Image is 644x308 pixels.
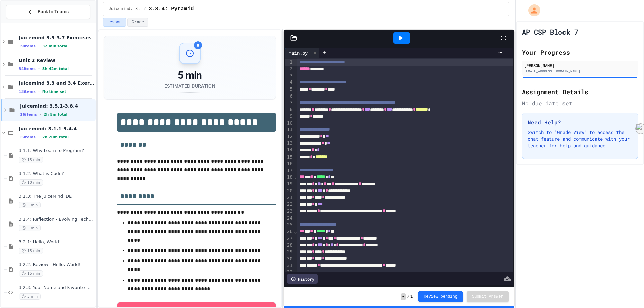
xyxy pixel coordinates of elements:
[285,126,294,133] div: 11
[38,89,40,94] span: •
[19,57,94,63] span: Unit 2 Review
[285,194,294,201] div: 21
[418,291,463,302] button: Review pending
[285,161,294,167] div: 16
[19,270,43,277] span: 15 min
[285,93,294,100] div: 6
[285,133,294,140] div: 12
[401,293,406,300] span: -
[42,67,69,71] span: 5h 42m total
[285,181,294,187] div: 19
[6,5,90,19] button: Back to Teams
[285,249,294,255] div: 29
[38,134,40,140] span: •
[19,248,43,254] span: 15 min
[522,87,638,97] h2: Assignment Details
[127,18,148,27] button: Grade
[285,262,294,269] div: 31
[19,262,94,268] span: 3.2.2: Review - Hello, World!
[410,294,413,299] span: 1
[20,112,37,117] span: 16 items
[103,18,126,27] button: Lesson
[19,239,94,245] span: 3.2.1: Hello, World!
[20,103,94,109] span: Juicemind: 3.5.1-3.8.4
[285,235,294,242] div: 27
[19,35,94,41] span: Juicemind 3.5-3.7 Exercises
[19,293,41,300] span: 5 min
[522,27,578,37] h1: AP CSP Block 7
[38,43,40,49] span: •
[149,5,194,13] span: 3.8.4: Pyramid
[285,174,294,181] div: 18
[524,69,636,74] div: [EMAIL_ADDRESS][DOMAIN_NAME]
[521,3,542,18] div: My Account
[285,79,294,86] div: 4
[285,269,294,276] div: 32
[285,154,294,161] div: 15
[285,228,294,235] div: 26
[522,48,638,57] h2: Your Progress
[285,208,294,215] div: 23
[285,188,294,194] div: 20
[40,112,41,117] span: •
[285,106,294,113] div: 8
[19,126,94,132] span: Juicemind: 3.1.1-3.4.4
[164,69,215,81] div: 5 min
[285,215,294,222] div: 24
[528,118,632,126] h3: Need Help?
[42,89,66,94] span: No time set
[285,222,294,228] div: 25
[19,67,36,71] span: 34 items
[285,100,294,106] div: 7
[19,135,36,139] span: 15 items
[285,201,294,208] div: 22
[285,49,311,56] div: main.py
[522,99,638,107] div: No due date set
[19,217,94,222] span: 3.1.4: Reflection - Evolving Technology
[524,62,636,68] div: [PERSON_NAME]
[285,59,294,66] div: 1
[287,274,318,284] div: History
[38,66,40,71] span: •
[109,6,141,12] span: Juicemind: 3.5.1-3.8.4
[472,294,503,299] span: Submit Answer
[42,135,69,139] span: 2h 20m total
[144,6,146,12] span: /
[285,66,294,72] div: 2
[285,140,294,147] div: 13
[285,113,294,120] div: 9
[294,174,297,180] span: ⌄
[285,120,294,127] div: 10
[19,80,94,86] span: Juicemind 3.3 and 3.4 Exercises
[19,179,43,186] span: 10 min
[19,171,94,177] span: 3.1.2: What is Code?
[164,83,215,89] div: Estimated Duration
[19,225,41,231] span: 5 min
[285,256,294,262] div: 30
[467,291,509,302] button: Submit Answer
[285,86,294,93] div: 5
[285,48,319,58] div: main.py
[19,44,36,48] span: 19 items
[19,194,94,199] span: 3.1.3: The JuiceMind IDE
[285,147,294,153] div: 14
[19,89,36,94] span: 13 items
[42,44,67,48] span: 32 min total
[407,294,410,299] span: /
[44,112,68,117] span: 2h 5m total
[19,157,43,163] span: 15 min
[285,167,294,174] div: 17
[294,229,297,234] span: ⌄
[19,285,94,291] span: 3.2.3: Your Name and Favorite Movie
[38,8,69,15] span: Back to Teams
[19,148,94,154] span: 3.1.1: Why Learn to Program?
[528,129,632,149] p: Switch to "Grade View" to access the chat feature and communicate with your teacher for help and ...
[19,202,41,208] span: 5 min
[285,73,294,79] div: 3
[285,242,294,249] div: 28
